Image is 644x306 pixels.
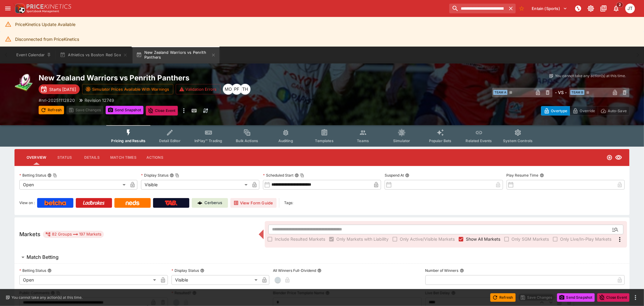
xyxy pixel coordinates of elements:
[585,3,596,14] button: Toggle light/dark mode
[111,138,146,143] span: Pricing and Results
[551,108,567,114] p: Overtype
[106,125,537,147] div: Event type filters
[511,236,549,242] span: Only SGM Markets
[263,173,293,178] p: Scheduled Start
[85,97,114,103] p: Revision 12749
[56,47,131,63] button: Athletics vs Boston Red Sox
[557,293,595,302] button: Send Snapshot
[517,4,527,13] button: No Bookmarks
[27,4,71,9] img: PriceKinetics
[171,275,260,285] div: Visible
[284,198,293,208] label: Tags:
[493,90,508,95] span: Team A
[126,200,139,205] img: Neds
[608,108,627,114] p: Auto-Save
[141,180,249,190] div: Visible
[15,19,75,30] div: PriceKinetics Update Available
[385,173,404,178] p: Suspend At
[295,173,299,177] button: Scheduled StartCopy To Clipboard
[141,150,168,165] button: Actions
[49,86,76,93] p: Starts [DATE]
[27,254,59,260] h6: Match Betting
[507,173,539,178] p: Play Resume Time
[393,138,410,143] span: Simulator
[616,236,623,243] svg: More
[236,138,258,143] span: Bulk Actions
[460,269,464,273] button: Number of Winners
[555,89,567,96] h6: - VS -
[78,150,105,165] button: Details
[39,73,334,83] h2: Copy To Clipboard
[205,200,223,206] p: Cerberus
[560,236,611,242] span: Only Live/In-Play Markets
[580,108,595,114] p: Override
[39,106,64,114] button: Refresh
[13,47,55,63] button: Event Calendar
[133,47,219,63] button: New Zealand Warriors vs Penrith Panthers
[317,269,322,273] button: All Winners Full-Dividend
[616,2,623,8] span: 2
[429,138,452,143] span: Popular Bets
[39,97,75,103] p: Copy To Clipboard
[528,4,571,13] button: Select Tenant
[449,4,506,13] input: search
[15,34,79,45] div: Disconnected from PriceKinetics
[541,106,630,116] div: Start From
[541,106,570,116] button: Overtype
[573,3,584,14] button: NOT Connected to PK
[45,231,101,238] div: 82 Groups 197 Markets
[83,200,105,205] img: Ladbrokes
[607,155,613,161] svg: Open
[171,268,199,273] p: Display Status
[170,173,174,177] button: Display StatusCopy To Clipboard
[51,150,78,165] button: Status
[146,106,178,116] button: Close Event
[141,173,168,178] p: Display Status
[425,268,459,273] p: Number of Winners
[19,173,46,178] p: Betting Status
[625,4,635,13] div: Joshua Thomson
[27,10,59,13] img: Sportsbook Management
[106,106,143,114] button: Send Snapshot
[11,295,82,300] p: You cannot take any action(s) at this time.
[503,138,533,143] span: System Controls
[47,173,52,177] button: Betting StatusCopy To Clipboard
[175,173,179,177] button: Copy To Clipboard
[223,84,234,95] div: Mark O'Loughlan
[19,268,46,273] p: Betting Status
[615,154,622,161] svg: Visible
[176,84,221,94] button: Validation Errors
[610,224,621,235] button: Open
[231,84,242,95] div: Peter Fairgrieve
[194,138,222,143] span: InPlay™ Trading
[570,106,598,116] button: Override
[19,198,35,208] label: View on :
[180,106,187,116] button: more
[315,138,334,143] span: Templates
[357,138,369,143] span: Teams
[466,138,492,143] span: Related Events
[623,2,637,15] button: Joshua Thomson
[300,173,304,177] button: Copy To Clipboard
[466,236,500,242] span: Show All Markets
[230,198,277,208] button: View Form Guide
[540,173,544,177] button: Play Resume Time
[82,84,173,94] button: Simulator Prices Available With Warnings
[53,173,57,177] button: Copy To Clipboard
[400,236,455,242] span: Only Active/Visible Markets
[14,73,34,93] img: rugby_league.png
[597,293,630,302] button: Close Event
[336,236,389,242] span: Only Markets with Liability
[598,106,630,116] button: Auto-Save
[19,180,128,190] div: Open
[598,3,609,14] button: Documentation
[19,275,158,285] div: Open
[159,138,181,143] span: Detail Editor
[44,200,66,205] img: Betcha
[632,294,639,301] button: more
[13,2,25,15] img: PriceKinetics Logo
[275,236,325,242] span: Include Resulted Markets
[22,150,51,165] button: Overview
[490,293,516,302] button: Refresh
[14,251,630,263] button: Match Betting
